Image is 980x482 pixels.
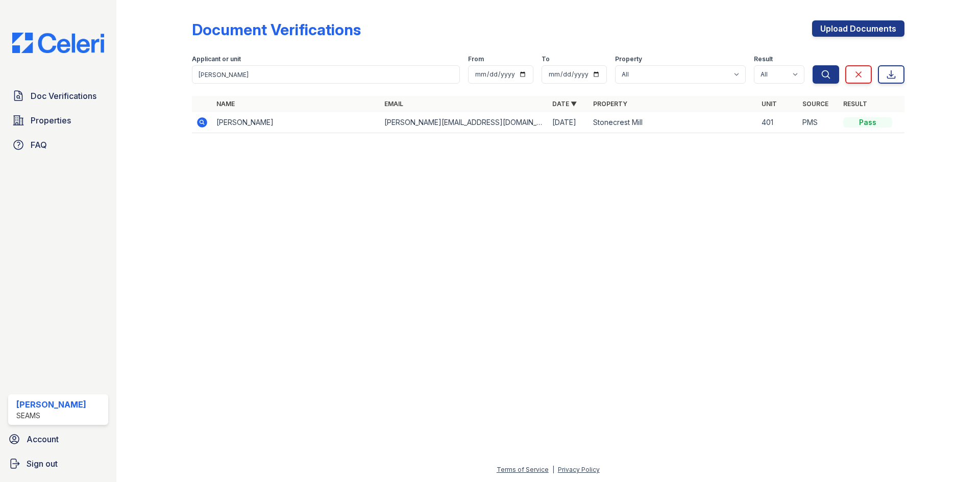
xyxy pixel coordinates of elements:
[558,466,600,473] a: Privacy Policy
[589,112,757,133] td: Stonecrest Mill
[8,135,108,155] a: FAQ
[812,20,904,37] a: Upload Documents
[552,100,577,108] a: Date ▼
[384,100,403,108] a: Email
[802,100,828,108] a: Source
[843,100,867,108] a: Result
[31,139,47,151] span: FAQ
[762,100,777,108] a: Unit
[615,55,642,63] label: Property
[16,411,86,421] div: SEAMS
[8,110,108,131] a: Properties
[192,65,460,84] input: Search by name, email, or unit number
[380,112,548,133] td: [PERSON_NAME][EMAIL_ADDRESS][DOMAIN_NAME]
[798,112,839,133] td: PMS
[4,429,112,449] a: Account
[497,466,549,473] a: Terms of Service
[468,55,484,63] label: From
[552,466,554,473] div: |
[16,398,86,411] div: [PERSON_NAME]
[542,55,550,63] label: To
[27,433,59,445] span: Account
[843,117,892,128] div: Pass
[31,90,96,102] span: Doc Verifications
[4,453,112,474] a: Sign out
[27,458,58,470] span: Sign out
[192,55,241,63] label: Applicant or unit
[216,100,235,108] a: Name
[757,112,798,133] td: 401
[754,55,773,63] label: Result
[548,112,589,133] td: [DATE]
[4,33,112,53] img: CE_Logo_Blue-a8612792a0a2168367f1c8372b55b34899dd931a85d93a1a3d3e32e68fde9ad4.png
[212,112,380,133] td: [PERSON_NAME]
[8,86,108,106] a: Doc Verifications
[31,114,71,126] span: Properties
[192,20,361,39] div: Document Verifications
[593,100,627,108] a: Property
